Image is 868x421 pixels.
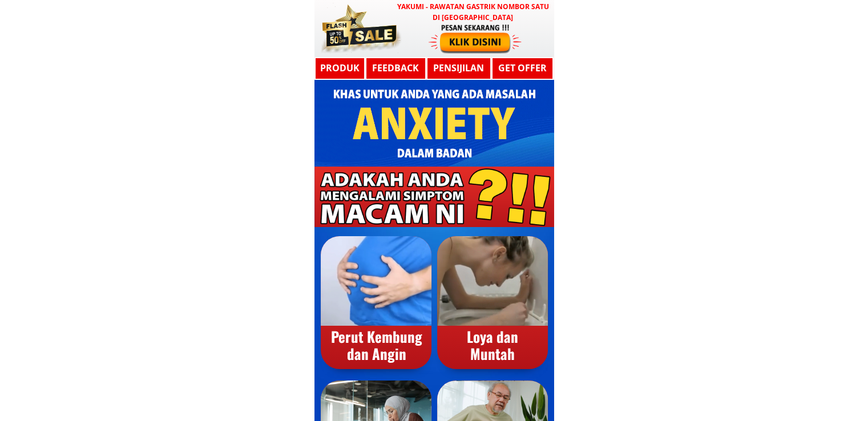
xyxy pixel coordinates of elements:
div: Loya dan Muntah [437,328,548,362]
h3: Produk [314,61,365,76]
div: Perut Kembung dan Angin [321,328,432,362]
h3: YAKUMI - Rawatan Gastrik Nombor Satu di [GEOGRAPHIC_DATA] [395,1,551,23]
h3: Feedback [366,61,425,76]
h3: Pensijilan [430,61,487,76]
h3: GET OFFER [494,61,551,76]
